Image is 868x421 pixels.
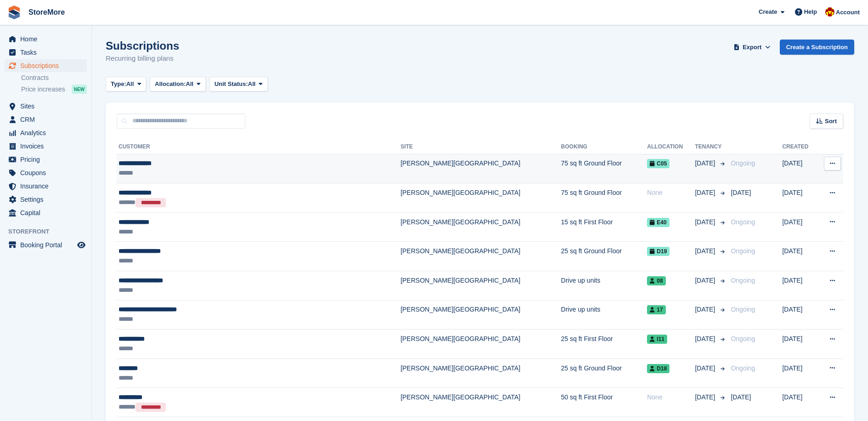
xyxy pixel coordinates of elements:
button: Allocation: All [150,77,206,92]
span: D18 [647,364,669,373]
td: [DATE] [782,242,817,271]
span: Price increases [21,85,65,94]
span: 08 [647,276,665,285]
span: Capital [20,206,75,219]
a: menu [5,126,87,139]
button: Unit Status: All [210,77,268,92]
th: Customer [117,140,401,154]
a: menu [5,100,87,113]
a: menu [5,193,87,206]
span: [DATE] [731,393,751,401]
div: None [647,188,695,198]
th: Tenancy [695,140,727,154]
img: Store More Team [825,7,834,17]
div: NEW [72,85,87,94]
span: Ongoing [731,159,755,167]
span: Sort [825,117,837,126]
span: Sites [20,100,75,113]
span: [DATE] [695,188,717,198]
a: menu [5,113,87,126]
button: Export [732,40,772,55]
span: Home [20,33,75,46]
td: Drive up units [561,271,647,301]
span: Ongoing [731,306,755,313]
span: Ongoing [731,335,755,342]
span: D19 [647,247,669,256]
p: Recurring billing plans [106,53,179,64]
td: 25 sq ft Ground Floor [561,358,647,388]
a: menu [5,180,87,193]
a: menu [5,166,87,179]
span: [DATE] [695,334,717,344]
td: [PERSON_NAME][GEOGRAPHIC_DATA] [401,330,561,359]
span: Ongoing [731,364,755,372]
td: Drive up units [561,300,647,330]
span: Help [804,7,817,17]
td: 75 sq ft Ground Floor [561,154,647,183]
span: All [186,80,193,89]
span: Booking Portal [20,239,75,251]
td: [DATE] [782,358,817,388]
span: Create [759,7,777,17]
span: [DATE] [695,393,717,402]
th: Booking [561,140,647,154]
span: Invoices [20,140,75,153]
span: Coupons [20,166,75,179]
td: 15 sq ft First Floor [561,212,647,242]
span: Storefront [8,227,91,236]
span: [DATE] [695,246,717,256]
td: 25 sq ft First Floor [561,330,647,359]
td: [DATE] [782,388,817,417]
span: Account [836,8,860,17]
a: menu [5,153,87,166]
td: [PERSON_NAME][GEOGRAPHIC_DATA] [401,300,561,330]
span: Tasks [20,46,75,59]
td: [PERSON_NAME][GEOGRAPHIC_DATA] [401,183,561,213]
span: 17 [647,305,665,314]
a: menu [5,46,87,59]
span: Export [743,43,761,52]
a: Contracts [21,74,87,82]
td: 50 sq ft First Floor [561,388,647,417]
a: menu [5,33,87,46]
button: Type: All [106,77,146,92]
a: menu [5,140,87,153]
td: [PERSON_NAME][GEOGRAPHIC_DATA] [401,358,561,388]
td: [DATE] [782,330,817,359]
span: Settings [20,193,75,206]
span: [DATE] [695,217,717,227]
a: menu [5,59,87,72]
td: [DATE] [782,212,817,242]
span: CRM [20,113,75,126]
a: StoreMore [25,5,68,20]
span: Allocation: [155,80,186,89]
span: All [126,80,134,89]
span: Pricing [20,153,75,166]
span: Analytics [20,126,75,139]
span: C05 [647,159,669,168]
td: [PERSON_NAME][GEOGRAPHIC_DATA] [401,154,561,183]
a: menu [5,206,87,219]
a: Preview store [76,239,87,250]
span: [DATE] [695,276,717,285]
span: E40 [647,218,669,227]
img: stora-icon-8386f47178a22dfd0bd8f6a31ec36ba5ce8667c1dd55bd0f319d3a0aa187defe.svg [7,6,21,19]
th: Created [782,140,817,154]
span: Insurance [20,180,75,193]
td: 25 sq ft Ground Floor [561,242,647,271]
span: Subscriptions [20,59,75,72]
a: menu [5,239,87,251]
td: [DATE] [782,300,817,330]
span: [DATE] [695,364,717,373]
h1: Subscriptions [106,40,179,52]
span: Ongoing [731,218,755,226]
td: [DATE] [782,271,817,301]
td: [DATE] [782,154,817,183]
span: I11 [647,335,667,344]
td: [PERSON_NAME][GEOGRAPHIC_DATA] [401,271,561,301]
th: Site [401,140,561,154]
span: Type: [111,80,126,89]
th: Allocation [647,140,695,154]
a: Create a Subscription [780,40,854,55]
span: [DATE] [695,305,717,314]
